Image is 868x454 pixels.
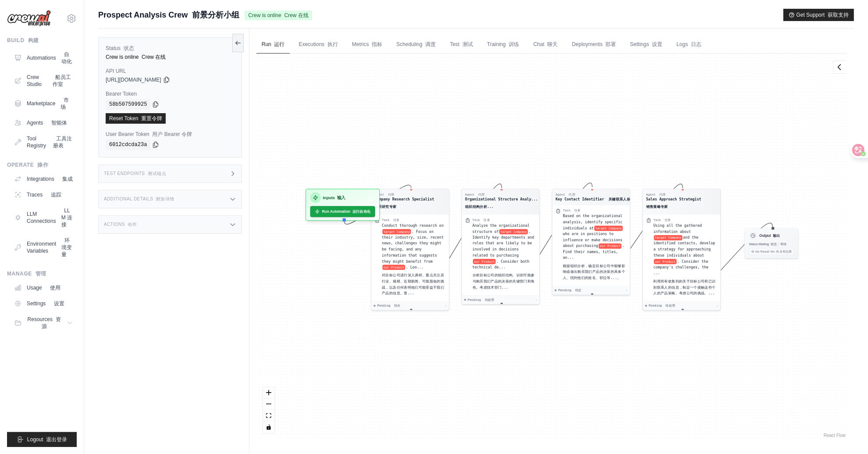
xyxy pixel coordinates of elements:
font: Crew 在线 [142,54,166,60]
font: 获取支持 [828,12,849,18]
span: Pending [468,298,494,302]
font: 船员工作室 [53,74,71,87]
a: Automations 自动化 [11,47,77,68]
button: zoom in [263,387,274,399]
font: 使用 [50,285,60,291]
span: target Company [499,229,528,234]
a: Settings 设置 [11,297,77,311]
div: - [445,304,447,308]
label: Bearer Token [106,90,235,97]
a: LLM Connections LLM 连接 [11,204,77,232]
button: Get Support 获取支持 [783,9,854,21]
button: Resources 资源 [11,312,77,333]
font: 重置令牌 [141,115,162,122]
font: 任务 [574,209,580,212]
font: 运行自动化 [352,210,371,214]
font: 附加详情 [156,197,174,201]
font: 自动化 [61,51,72,64]
font: 操作 [37,162,48,168]
font: 退出登录 [46,436,67,443]
div: Inputs 输入Run Automation 运行自动化 [306,189,380,221]
div: Organizational Structure Analyst [465,197,538,211]
font: 动作 [128,222,137,227]
font: 前景分析小组 [192,11,239,19]
div: Agent 代理Key Contact Identifier 关键联系人标识符Task 任务Based on the organizational analysis, identify spec... [552,189,630,295]
a: Deployments 部署 [567,36,622,54]
div: Agent 代理Company Research Specialist公司研究专家Task 任务Conduct thorough research ontarget Company. Focus... [371,189,449,310]
font: 调度 [425,41,436,47]
button: Run Automation 运行自动化 [310,206,375,217]
span: . Consider both technical de... [472,259,529,269]
font: 待处理 [665,304,675,307]
div: Key Contact Identifier [555,197,638,202]
font: 任务 [665,218,671,222]
div: Agent 代理Sales Approach Strategist销售策略专家Task 任务Using all the gathered information abouttarget Comp... [642,189,721,310]
div: Task [382,218,399,222]
label: Status [106,45,235,52]
a: Scheduling 调度 [391,36,441,54]
div: Based on the organizational analysis, identify specific individuals at {target Company} who are i... [563,213,627,283]
font: 训练 [509,41,519,47]
a: Environment Variables 环境变量 [11,233,77,261]
div: - [716,304,718,308]
font: 管理 [36,271,46,277]
g: Edge from 3a091ccfb82d1c360cacda9583032e62 to 35953b50c43bd65f5de9d22e7c81e86d [502,183,592,303]
h3: Additional Details [104,197,174,202]
a: Test 测试 [445,36,478,54]
span: Prospect Analysis Crew [98,9,239,21]
div: Task [472,218,490,222]
span: Logout [27,436,67,443]
a: Settings 设置 [625,36,668,54]
div: Crew is online [106,54,235,61]
a: Chat 聊天 [528,36,563,54]
div: Agent [465,193,538,197]
font: 日志 [691,41,701,47]
div: Agent [555,193,638,197]
div: Output 输出Status:Waiting 状态：等待No Result Yet 尚未有结果 [744,228,799,258]
font: 代理 [569,193,575,196]
a: Training 训练 [482,36,525,54]
a: Metrics 指标 [347,36,388,54]
font: 设置 [54,300,64,307]
font: 指标 [372,41,382,47]
a: Executions 执行 [293,36,343,54]
font: 输出 [773,233,780,238]
font: LLM 连接 [61,207,72,228]
span: Pending [558,288,581,293]
span: [URL][DOMAIN_NAME] [106,76,161,83]
span: Status: Waiting [749,242,786,246]
a: Reset Token 重置令牌 [106,113,166,124]
code: 6012cdcda23a [106,139,150,150]
a: Marketplace 市场 [11,93,77,114]
label: User Bearer Token [106,131,235,138]
font: 代理 [659,193,665,196]
a: Agents 智能体 [11,116,77,130]
font: 任务 [393,218,399,222]
h3: Test Endpoints [104,171,166,176]
font: 运行 [274,41,285,47]
span: Pending [649,304,675,308]
span: . Loo... [406,265,423,269]
font: 聊天 [548,41,558,47]
font: 执行 [327,41,338,47]
g: Edge from 35953b50c43bd65f5de9d22e7c81e86d to a6d55b8d8b167068bc2e3b663a1b30d6 [592,184,683,292]
span: Crew is online [245,11,312,20]
div: Company Research Specialist [374,197,434,211]
button: zoom out [263,399,274,410]
g: Edge from f026363ccd9a0100e84588802517d295 to 3a091ccfb82d1c360cacda9583032e62 [411,184,502,309]
img: Logo [7,10,51,27]
font: 组织结构分析... [465,204,494,209]
span: . Identify key departments and roles that are likely to be involved in decisions related to purch... [472,229,534,257]
div: Conduct thorough research on {target Company}. Focus on their industry, size, recent news, challe... [382,222,446,298]
span: Conduct thorough research on [382,223,444,228]
a: Usage 使用 [11,281,77,295]
span: who are in positions to influence or make decisions about purchasing [563,232,623,248]
div: Build [7,37,77,44]
font: 销售策略专家 [646,204,668,209]
div: Agent [374,193,434,197]
font: 尚未有结果 [776,250,792,253]
font: 市场 [60,97,69,110]
div: Task [653,218,671,222]
h3: Inputs [323,195,345,201]
div: React Flow controls [263,387,274,433]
